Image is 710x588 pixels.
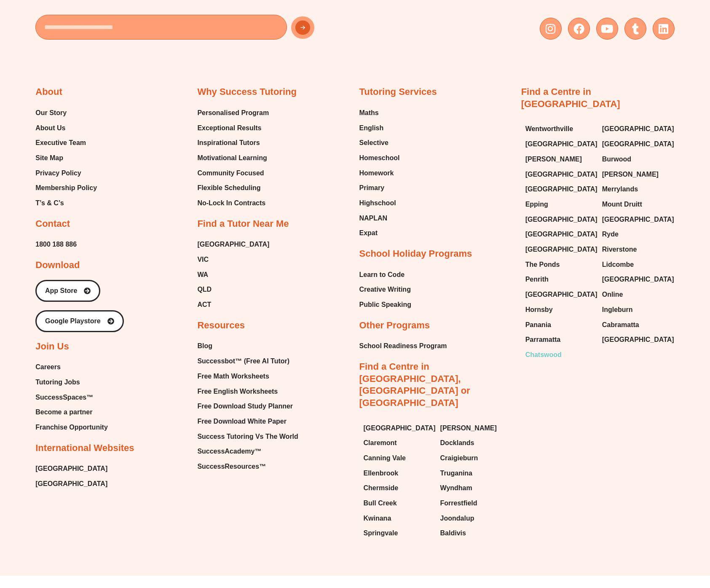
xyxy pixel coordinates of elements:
[602,138,674,150] span: [GEOGRAPHIC_DATA]
[35,137,97,149] a: Executive Team
[359,122,400,134] a: English
[364,482,432,494] a: Chermside
[364,437,432,449] a: Claremont
[197,298,211,311] span: ACT
[197,370,269,383] span: Free Math Worksheets
[35,152,63,164] span: Site Map
[197,167,264,180] span: Community Focused
[525,333,594,346] a: Parramatta
[602,213,670,226] a: [GEOGRAPHIC_DATA]
[359,137,400,149] a: Selective
[602,303,670,316] a: Ingleburn
[359,137,388,149] span: Selective
[525,273,549,286] span: Penrith
[197,182,269,194] a: Flexible Scheduling
[602,123,670,135] a: [GEOGRAPHIC_DATA]
[35,442,134,454] h2: International Websites
[602,153,670,166] a: Burwood
[440,482,509,494] a: Wyndham
[359,361,470,408] a: Find a Centre in [GEOGRAPHIC_DATA], [GEOGRAPHIC_DATA] or [GEOGRAPHIC_DATA]
[440,452,509,464] a: Craigieburn
[602,153,631,166] span: Burwood
[364,497,432,510] a: Bull Creek
[197,460,298,473] a: SuccessResources™
[197,137,260,149] span: Inspirational Tutors
[364,452,406,464] span: Canning Vale
[359,340,447,352] span: School Readiness Program
[197,385,278,398] span: Free English Worksheets
[359,248,472,260] h2: School Holiday Programs
[197,355,298,368] a: Successbot™ (Free AI Tutor)
[35,167,97,180] a: Privacy Policy
[197,400,298,413] a: Free Download Study Planner
[364,437,397,449] span: Claremont
[359,182,385,194] span: Primary
[440,422,497,435] span: [PERSON_NAME]
[364,482,399,494] span: Chermside
[525,138,597,150] span: [GEOGRAPHIC_DATA]
[197,137,269,149] a: Inspirational Tutors
[525,153,594,166] a: [PERSON_NAME]
[602,273,670,286] a: [GEOGRAPHIC_DATA]
[525,349,594,361] a: Chatswood
[197,182,260,194] span: Flexible Scheduling
[364,527,432,540] a: Springvale
[565,493,710,588] iframe: Chat Widget
[364,467,399,480] span: Ellenbrook
[602,288,670,301] a: Online
[525,183,594,196] a: [GEOGRAPHIC_DATA]
[35,152,97,164] a: Site Map
[525,303,553,316] span: Hornsby
[197,268,208,281] span: WA
[440,482,472,494] span: Wyndham
[440,497,509,510] a: Forrestfield
[35,137,86,149] span: Executive Team
[197,445,261,458] span: SuccessAcademy™
[525,213,597,226] span: [GEOGRAPHIC_DATA]
[602,198,642,211] span: Mount Druitt
[602,243,637,256] span: Riverstone
[602,168,670,181] a: [PERSON_NAME]
[525,303,594,316] a: Hornsby
[525,228,594,241] a: [GEOGRAPHIC_DATA]
[197,197,265,209] span: No-Lock In Contracts
[525,183,597,196] span: [GEOGRAPHIC_DATA]
[525,319,551,331] span: Panania
[35,238,77,251] span: 1800 188 886
[359,268,412,281] a: Learn to Code
[359,283,412,296] a: Creative Writing
[364,467,432,480] a: Ellenbrook
[359,268,405,281] span: Learn to Code
[364,512,391,525] span: Kwinana
[197,340,298,352] a: Blog
[602,213,674,226] span: [GEOGRAPHIC_DATA]
[197,253,209,266] span: VIC
[525,258,594,271] a: The Ponds
[602,198,670,211] a: Mount Druitt
[197,460,266,473] span: SuccessResources™
[197,430,298,443] a: Success Tutoring Vs The World
[525,243,594,256] a: [GEOGRAPHIC_DATA]
[440,422,509,435] a: [PERSON_NAME]
[35,391,93,404] span: SuccessSpaces™
[440,467,509,480] a: Truganina
[525,198,548,211] span: Epping
[364,512,432,525] a: Kwinana
[35,280,100,302] a: App Store
[525,243,597,256] span: [GEOGRAPHIC_DATA]
[525,333,561,346] span: Parramatta
[602,138,670,150] a: [GEOGRAPHIC_DATA]
[359,212,388,225] span: NAPLAN
[197,370,298,383] a: Free Math Worksheets
[525,288,594,301] a: [GEOGRAPHIC_DATA]
[35,478,107,490] a: [GEOGRAPHIC_DATA]
[525,168,594,181] a: [GEOGRAPHIC_DATA]
[197,86,297,98] h2: Why Success Tutoring
[602,288,623,301] span: Online
[197,355,289,368] span: Successbot™ (Free AI Tutor)
[197,385,298,398] a: Free English Worksheets
[525,123,573,135] span: Wentworthville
